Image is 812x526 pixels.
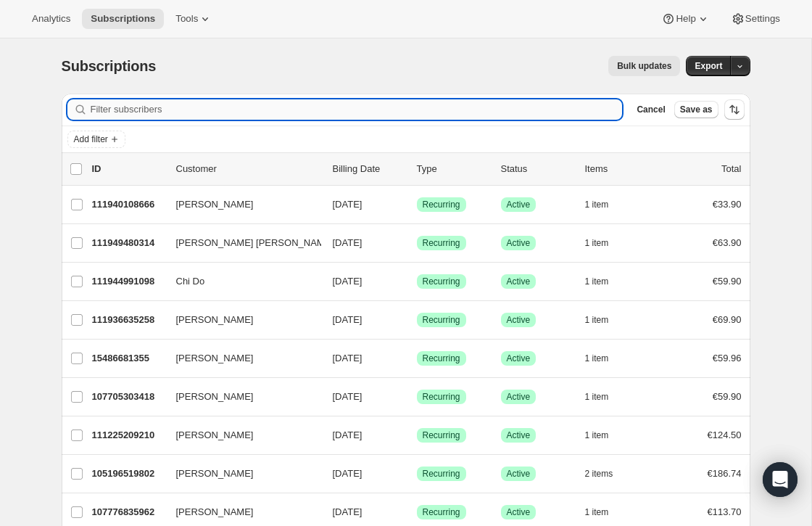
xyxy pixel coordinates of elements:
span: Active [507,468,531,480]
span: [PERSON_NAME] [176,467,254,481]
button: Chi Do [167,270,312,293]
button: [PERSON_NAME] [PERSON_NAME] [PERSON_NAME] [167,231,312,255]
span: 1 item [585,276,609,287]
div: Open Intercom Messenger [763,462,797,497]
span: €63.90 [713,237,742,248]
span: Recurring [423,353,460,364]
button: 1 item [585,425,625,445]
span: [DATE] [333,430,362,440]
span: 1 item [585,314,609,326]
button: Cancel [631,101,671,118]
div: 107705303418[PERSON_NAME][DATE]SuccessRecurringSuccessActive1 item€59.90 [92,387,742,407]
div: 111225209210[PERSON_NAME][DATE]SuccessRecurringSuccessActive1 item€124.50 [92,425,742,445]
span: Analytics [32,13,70,25]
span: [PERSON_NAME] [176,351,254,366]
span: Help [676,13,695,25]
span: [DATE] [333,276,362,287]
span: €59.96 [713,353,742,363]
div: Type [417,162,489,176]
span: [PERSON_NAME] [176,313,254,327]
button: Sort the results [724,99,745,120]
button: 1 item [585,271,625,292]
button: 1 item [585,310,625,330]
span: Recurring [423,430,460,441]
p: 111940108666 [92,197,165,212]
span: Cancel [637,104,665,115]
span: Recurring [423,506,460,518]
p: 107776835962 [92,505,165,519]
button: Help [652,9,718,29]
button: Export [686,56,731,76]
span: 1 item [585,506,609,518]
span: Active [507,506,531,518]
p: Total [721,162,741,176]
button: [PERSON_NAME] [167,347,312,370]
button: 2 items [585,464,629,484]
span: [PERSON_NAME] [176,428,254,443]
button: [PERSON_NAME] [167,193,312,216]
span: Add filter [74,133,108,145]
span: [DATE] [333,199,362,210]
span: Export [695,60,722,72]
span: Chi Do [176,274,205,289]
div: 111936635258[PERSON_NAME][DATE]SuccessRecurringSuccessActive1 item€69.90 [92,310,742,330]
span: Recurring [423,237,460,249]
p: 111949480314 [92,236,165,250]
button: Bulk updates [608,56,680,76]
span: [DATE] [333,353,362,363]
div: 111949480314[PERSON_NAME] [PERSON_NAME] [PERSON_NAME][DATE]SuccessRecurringSuccessActive1 item€63.90 [92,233,742,253]
div: IDCustomerBilling DateTypeStatusItemsTotal [92,162,742,176]
div: 111944991098Chi Do[DATE]SuccessRecurringSuccessActive1 item€59.90 [92,271,742,292]
p: 111225209210 [92,428,165,443]
span: €113.70 [708,506,742,517]
span: Recurring [423,199,460,210]
div: Items [585,162,658,176]
div: 107776835962[PERSON_NAME][DATE]SuccessRecurringSuccessActive1 item€113.70 [92,502,742,522]
span: [DATE] [333,314,362,325]
button: [PERSON_NAME] [167,385,312,408]
span: Active [507,314,531,326]
span: [PERSON_NAME] [176,197,254,212]
span: Active [507,276,531,287]
button: [PERSON_NAME] [167,462,312,485]
span: Active [507,353,531,364]
button: [PERSON_NAME] [167,308,312,332]
span: [DATE] [333,468,362,479]
span: 1 item [585,353,609,364]
span: [DATE] [333,237,362,248]
button: [PERSON_NAME] [167,501,312,524]
span: 1 item [585,237,609,249]
p: ID [92,162,165,176]
button: Save as [674,101,718,118]
span: Settings [745,13,780,25]
span: €186.74 [708,468,742,479]
span: Recurring [423,468,460,480]
span: 1 item [585,199,609,210]
button: 1 item [585,194,625,215]
span: €59.90 [713,391,742,402]
p: Customer [176,162,321,176]
p: 107705303418 [92,390,165,404]
button: Analytics [23,9,79,29]
span: Active [507,430,531,441]
span: [PERSON_NAME] [PERSON_NAME] [PERSON_NAME] [176,236,414,250]
span: Subscriptions [62,58,157,74]
span: Active [507,237,531,249]
button: 1 item [585,233,625,253]
p: 15486681355 [92,351,165,366]
span: Recurring [423,314,460,326]
span: €69.90 [713,314,742,325]
span: €124.50 [708,430,742,440]
button: 1 item [585,387,625,407]
span: Save as [680,104,713,115]
span: Active [507,391,531,403]
button: 1 item [585,348,625,369]
span: Bulk updates [617,60,671,72]
button: 1 item [585,502,625,522]
button: Settings [722,9,789,29]
p: Billing Date [333,162,405,176]
span: €59.90 [713,276,742,287]
button: [PERSON_NAME] [167,424,312,447]
button: Subscriptions [82,9,164,29]
div: 111940108666[PERSON_NAME][DATE]SuccessRecurringSuccessActive1 item€33.90 [92,194,742,215]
